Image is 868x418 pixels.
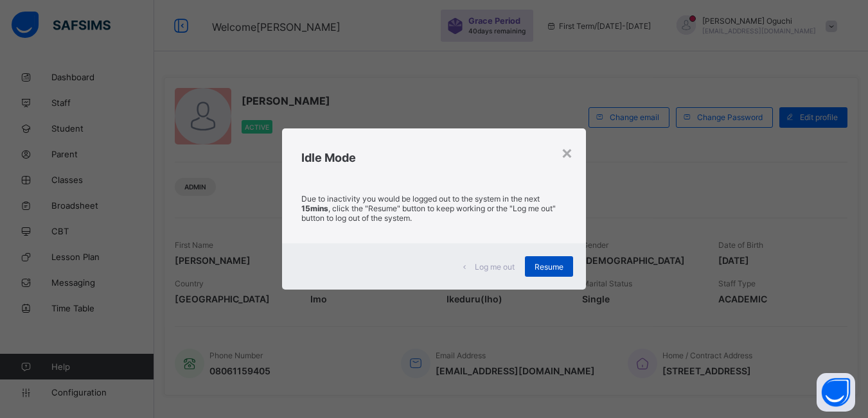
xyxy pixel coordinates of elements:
p: Due to inactivity you would be logged out to the system in the next , click the "Resume" button t... [301,194,567,223]
h2: Idle Mode [301,151,567,164]
div: × [561,141,573,163]
span: Log me out [475,262,515,272]
button: Open asap [817,373,855,412]
strong: 15mins [301,204,328,213]
span: Resume [535,262,563,272]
